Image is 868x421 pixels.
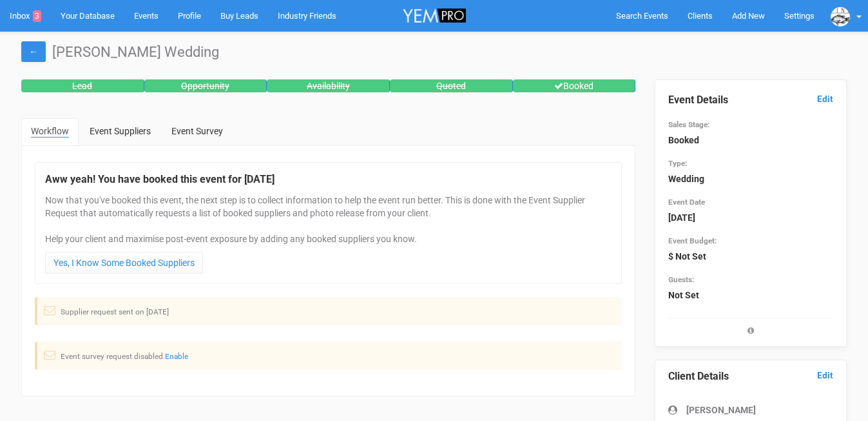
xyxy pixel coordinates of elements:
legend: Event Details [668,93,833,108]
a: Yes, I Know Some Booked Suppliers [45,252,203,274]
h1: [PERSON_NAME] Wedding [21,45,847,60]
a: Event Suppliers [80,118,160,144]
span: Search Events [616,11,668,21]
div: Availability [267,79,390,92]
small: Sales Stage: [668,120,709,129]
a: Edit [817,369,833,382]
div: Opportunity [144,79,267,92]
strong: [DATE] [668,212,695,223]
legend: Client Details [668,369,833,384]
small: Event Date [668,198,705,207]
strong: Booked [668,135,699,145]
a: Event Survey [162,118,233,144]
a: Workflow [21,118,79,145]
small: Event Budget: [668,236,717,245]
small: Guests: [668,275,694,284]
small: Event survey request disabled. [61,352,188,361]
strong: Not Set [668,290,699,300]
small: Type: [668,159,687,168]
strong: Wedding [668,174,704,184]
span: 3 [33,10,41,22]
a: Enable [165,352,188,361]
div: Quoted [390,79,513,92]
strong: [PERSON_NAME] [686,405,756,415]
div: Lead [21,79,144,92]
small: Supplier request sent on [DATE] [61,307,169,316]
img: data [831,7,850,26]
strong: $ Not Set [668,251,706,262]
legend: Aww yeah! You have booked this event for [DATE] [45,172,612,187]
div: Booked [513,79,636,92]
span: Add New [732,11,765,21]
p: Now that you've booked this event, the next step is to collect information to help the event run ... [45,194,612,245]
span: Clients [688,11,713,21]
a: Edit [817,93,833,105]
a: ← [21,41,46,62]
